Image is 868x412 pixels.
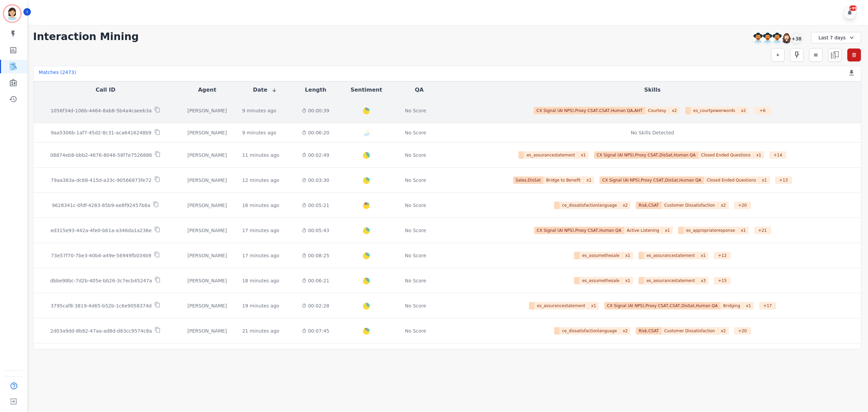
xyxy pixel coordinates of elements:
span: Risk,CSAT [636,202,662,209]
div: + 17 [759,302,776,310]
span: es_assurancestatement [644,277,698,284]
span: CX Signal (AI NPS),Proxy CSAT,DisSat,Human QA [594,151,698,159]
span: CX Signal (AI NPS),Proxy CSAT,CSAT,DisSat,Human QA [604,302,721,310]
div: 00:03:30 [298,177,333,184]
div: [PERSON_NAME] [183,327,231,334]
span: Closed Ended Questions [698,151,754,159]
div: + 14 [769,151,786,159]
span: x 1 [738,227,749,234]
div: 00:06:21 [298,277,333,284]
button: Sentiment [351,86,382,94]
span: es_assurancestatement [534,302,589,310]
span: Closed Ended Questions [704,176,759,184]
div: 00:02:49 [298,152,333,158]
div: + 6 [754,107,771,114]
div: [PERSON_NAME] [183,302,231,309]
div: 00:05:43 [298,227,333,234]
span: ce_dissatisfactionlanguage [559,202,620,209]
div: 00:08:25 [298,252,333,259]
div: [PERSON_NAME] [183,107,231,114]
div: 00:02:28 [298,302,333,309]
div: [PERSON_NAME] [183,252,231,259]
p: dbbe98bc-7d2b-405e-bb26-3c7ecb45247a [50,277,152,284]
button: Length [305,86,326,94]
span: x 3 [698,277,709,284]
span: ce_dissatisfactionlanguage [559,327,620,335]
span: Bridge to Benefit [544,176,584,184]
div: No Score [405,152,426,158]
span: CX Signal (AI NPS),Proxy CSAT,CSAT,Human QA,AHT [534,107,645,114]
span: x 1 [662,227,673,234]
span: es_assumethesale [579,252,623,259]
span: x 1 [759,176,770,184]
div: 11 minutes ago [242,152,279,158]
div: +99 [849,5,857,11]
div: 00:07:45 [298,327,333,334]
button: QA [415,86,423,94]
span: es_assumethesale [579,277,623,284]
span: es_assurancestatement [644,252,698,259]
button: Date [253,86,277,94]
div: Matches ( 2473 ) [39,69,76,78]
span: x 2 [718,327,729,335]
div: No Score [405,202,426,209]
div: [PERSON_NAME] [183,277,231,284]
div: No Score [405,227,426,234]
div: No Score [405,177,426,184]
div: 18 minutes ago [242,277,279,284]
p: 9628341c-0fdf-4283-85b9-ee8f92457b6a [52,202,150,209]
div: 00:06:20 [298,129,333,136]
button: Call ID [96,86,115,94]
span: es_assurancestatement [524,151,578,159]
span: x 1 [743,302,754,310]
div: 9 minutes ago [242,107,276,114]
div: + 20 [734,202,751,209]
div: [PERSON_NAME] [183,152,231,158]
span: Customer Dissatisfaction [662,202,718,209]
div: No Score [405,277,426,284]
p: 1056f34d-106b-4464-8ab8-5b4a4caeeb3a [51,107,152,114]
span: x 2 [620,327,631,335]
div: [PERSON_NAME] [183,129,231,136]
div: Last 7 days [811,32,861,43]
p: 2d03a9dd-8b82-47aa-ad8d-d83cc9574c8a [50,327,152,334]
div: 9 minutes ago [242,129,276,136]
img: Bordered avatar [4,5,20,22]
div: + 21 [754,227,771,234]
p: 3795caf8-3819-4d65-b52b-1c6e9058374d [51,302,152,309]
span: x 1 [623,252,633,259]
p: 73e57f70-7be3-40b4-a49e-56949fb034b9 [51,252,151,259]
span: x 2 [620,202,631,209]
span: x 1 [623,277,633,284]
p: 9aa5306b-1af7-45d2-8c31-aca6416248b9 [51,129,152,136]
p: ed315e93-442a-4fe0-b61a-a346da1a236e [51,227,152,234]
div: + 15 [714,277,731,284]
span: x 2 [669,107,680,114]
span: x 2 [718,202,729,209]
span: es_courtpowerwords [691,107,738,114]
div: +38 [791,33,802,44]
div: No Score [405,327,426,334]
div: [PERSON_NAME] [183,202,231,209]
span: Courtesy [645,107,669,114]
span: CX Signal (AI NPS),Proxy CSAT,DisSat,Human QA [599,176,704,184]
span: Customer Dissatisfaction [662,327,718,335]
span: CX Signal (AI NPS),Proxy CSAT,Human QA [534,227,624,234]
p: 79aa383a-dc68-415d-a33c-90566873fe72 [51,177,152,184]
div: 00:05:21 [298,202,333,209]
div: No Skills Detected [631,129,674,136]
span: Active Listening [624,227,662,234]
div: 12 minutes ago [242,177,279,184]
button: Agent [198,86,216,94]
span: Risk,CSAT [636,327,662,335]
div: No Score [405,252,426,259]
h1: Interaction Mining [33,31,139,43]
span: x 1 [588,302,599,310]
span: x 1 [753,151,764,159]
div: 17 minutes ago [242,252,279,259]
div: No Score [405,107,426,114]
div: 21 minutes ago [242,327,279,334]
div: + 12 [714,252,731,259]
div: 19 minutes ago [242,302,279,309]
p: 08874eb8-bbb2-4676-8046-58f7e7526886 [50,152,152,158]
